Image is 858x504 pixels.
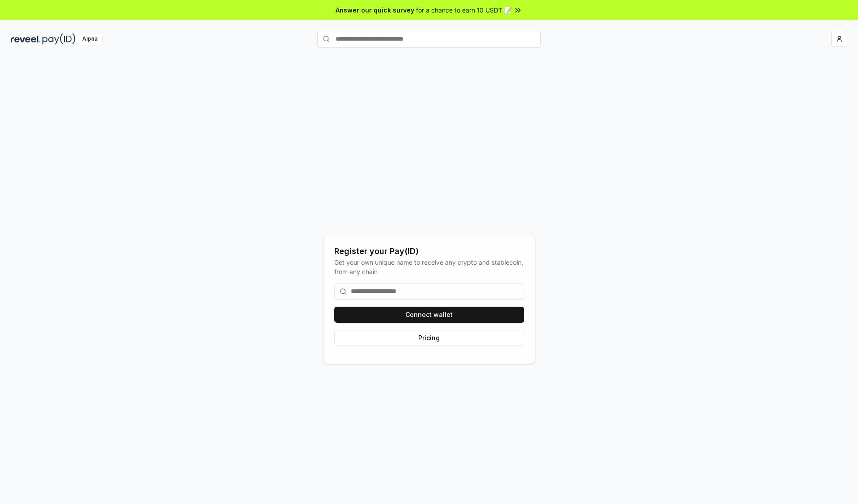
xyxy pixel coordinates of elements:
span: Answer our quick survey [336,5,414,15]
img: reveel_dark [11,33,41,45]
button: Pricing [334,330,524,346]
div: Register your Pay(ID) [334,245,524,258]
span: for a chance to earn 10 USDT 📝 [416,5,512,15]
div: Get your own unique name to receive any crypto and stablecoin, from any chain [334,258,524,276]
div: Alpha [77,33,102,45]
button: Connect wallet [334,307,524,323]
img: pay_id [42,33,76,45]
